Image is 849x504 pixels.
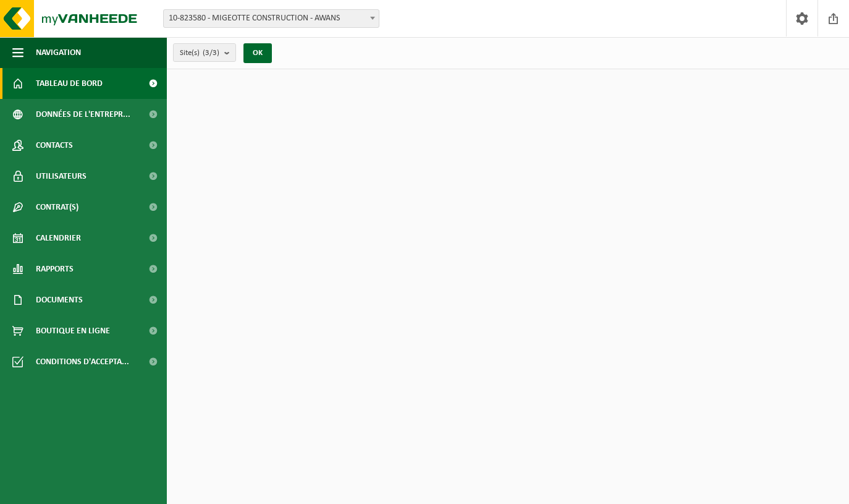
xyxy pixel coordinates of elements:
span: Contrat(s) [36,192,78,223]
span: Tableau de bord [36,68,103,99]
span: Navigation [36,37,81,68]
span: Conditions d'accepta... [36,346,129,377]
span: Site(s) [180,44,219,62]
span: Contacts [36,130,73,161]
count: (3/3) [203,49,219,57]
span: Utilisateurs [36,161,87,192]
span: Calendrier [36,223,81,254]
span: 10-823580 - MIGEOTTE CONSTRUCTION - AWANS [164,10,379,27]
span: Boutique en ligne [36,315,110,346]
span: Données de l'entrepr... [36,99,130,130]
button: OK [243,43,272,63]
button: Site(s)(3/3) [173,43,236,62]
span: Rapports [36,254,74,284]
span: 10-823580 - MIGEOTTE CONSTRUCTION - AWANS [163,9,379,28]
span: Documents [36,284,83,315]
